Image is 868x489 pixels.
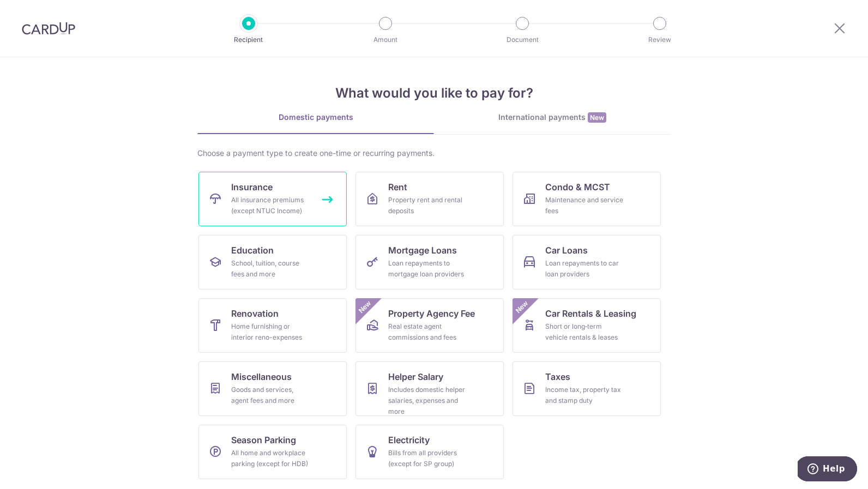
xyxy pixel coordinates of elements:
[388,433,430,446] span: Electricity
[545,307,636,320] span: Car Rentals & Leasing
[388,244,457,257] span: Mortgage Loans
[545,384,624,406] div: Income tax, property tax and stamp duty
[388,448,467,469] div: Bills from all providers (except for SP group)
[545,321,624,343] div: Short or long‑term vehicle rentals & leases
[545,370,570,383] span: Taxes
[388,180,407,194] span: Rent
[198,361,347,416] a: MiscellaneousGoods and services, agent fees and more
[197,83,671,103] h4: What would you like to pay for?
[545,180,610,194] span: Condo & MCST
[388,384,467,417] div: Includes domestic helper salaries, expenses and more
[197,148,671,159] div: Choose a payment type to create one-time or recurring payments.
[231,244,274,257] span: Education
[231,258,310,280] div: School, tuition, course fees and more
[355,361,504,416] a: Helper SalaryIncludes domestic helper salaries, expenses and more
[513,172,661,226] a: Condo & MCSTMaintenance and service fees
[388,258,467,280] div: Loan repayments to mortgage loan providers
[513,361,661,416] a: TaxesIncome tax, property tax and stamp duty
[513,235,661,289] a: Car LoansLoan repayments to car loan providers
[545,195,624,216] div: Maintenance and service fees
[619,34,700,45] p: Review
[482,34,563,45] p: Document
[388,321,467,343] div: Real estate agent commissions and fees
[545,258,624,280] div: Loan repayments to car loan providers
[355,298,504,353] a: Property Agency FeeReal estate agent commissions and feesNew
[388,195,467,216] div: Property rent and rental deposits
[198,425,347,479] a: Season ParkingAll home and workplace parking (except for HDB)
[197,112,434,123] div: Domestic payments
[231,448,310,469] div: All home and workplace parking (except for HDB)
[355,235,504,289] a: Mortgage LoansLoan repayments to mortgage loan providers
[231,433,296,446] span: Season Parking
[198,235,347,289] a: EducationSchool, tuition, course fees and more
[356,298,374,316] span: New
[208,34,289,45] p: Recipient
[231,307,279,320] span: Renovation
[231,180,273,194] span: Insurance
[25,8,47,17] span: Help
[355,172,504,226] a: RentProperty rent and rental deposits
[231,195,310,216] div: All insurance premiums (except NTUC Income)
[198,172,347,226] a: InsuranceAll insurance premiums (except NTUC Income)
[231,384,310,406] div: Goods and services, agent fees and more
[231,321,310,343] div: Home furnishing or interior reno-expenses
[434,112,671,123] div: International payments
[231,370,292,383] span: Miscellaneous
[388,370,443,383] span: Helper Salary
[345,34,426,45] p: Amount
[388,307,475,320] span: Property Agency Fee
[355,425,504,479] a: ElectricityBills from all providers (except for SP group)
[545,244,588,257] span: Car Loans
[588,112,606,123] span: New
[798,456,857,484] iframe: Opens a widget where you can find more information
[198,298,347,353] a: RenovationHome furnishing or interior reno-expenses
[22,22,75,35] img: CardUp
[513,298,661,353] a: Car Rentals & LeasingShort or long‑term vehicle rentals & leasesNew
[513,298,531,316] span: New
